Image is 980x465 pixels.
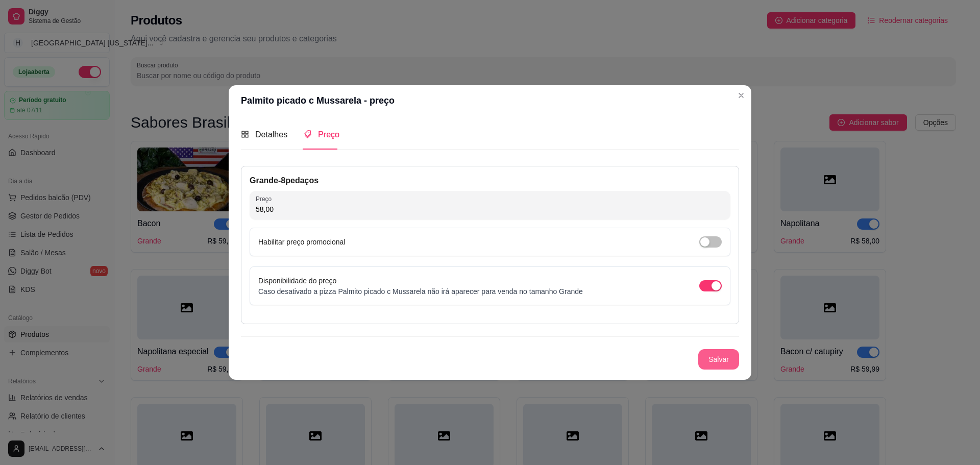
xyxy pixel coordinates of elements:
[318,130,339,139] span: Preço
[258,286,583,297] p: Caso desativado a pizza Palmito picado c Mussarela não irá aparecer para venda no tamanho Grande
[255,130,287,139] span: Detalhes
[229,85,751,116] header: Palmito picado c Mussarela - preço
[304,130,312,138] span: tags
[258,277,336,285] label: Disponibilidade do preço
[258,238,345,246] label: Habilitar preço promocional
[241,130,249,138] span: appstore
[250,175,730,187] div: Grande - 8 pedaços
[256,204,724,214] input: Preço
[256,194,275,203] label: Preço
[698,349,739,370] button: Salvar
[733,87,749,104] button: Close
